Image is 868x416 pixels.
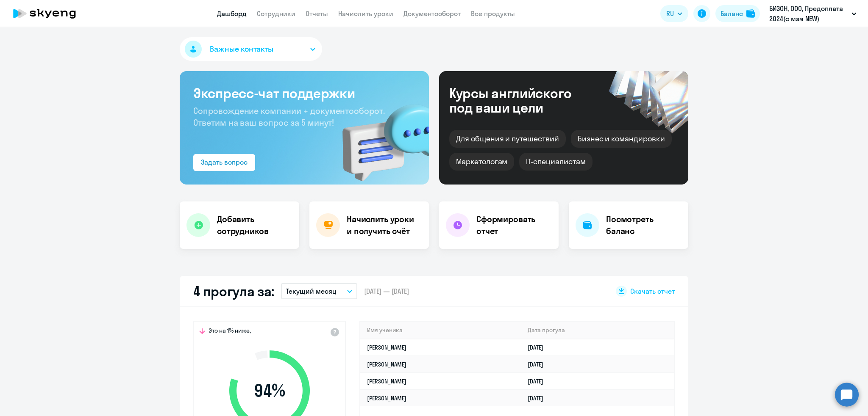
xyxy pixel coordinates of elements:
p: Текущий месяц [286,286,337,296]
div: Баланс [721,8,743,19]
span: Скачать отчет [630,287,675,296]
a: [DATE] [528,377,550,385]
a: [PERSON_NAME] [367,344,406,351]
h3: Экспресс-чат поддержки [193,85,415,102]
span: Важные контакты [210,44,273,55]
div: Для общения и путешествий [449,130,566,148]
p: БИЗОН, ООО, Предоплата 2024(с мая NEW) [769,3,848,24]
h4: Добавить сотрудников [217,213,292,237]
span: Это на 1% ниже, [209,327,251,337]
img: balance [746,9,755,18]
h4: Сформировать отчет [476,213,552,237]
a: [DATE] [528,361,550,368]
a: Дашборд [217,9,247,18]
a: [PERSON_NAME] [367,361,406,368]
button: Важные контакты [180,37,322,61]
a: Все продукты [471,9,515,18]
a: [PERSON_NAME] [367,394,406,402]
a: [DATE] [528,344,550,351]
h4: Начислить уроки и получить счёт [347,213,420,237]
img: bg-img [330,89,429,185]
th: Дата прогула [521,322,674,339]
button: Балансbalance [715,5,760,22]
a: Сотрудники [257,9,295,18]
a: Начислить уроки [338,9,393,18]
button: RU [660,5,688,22]
button: Задать вопрос [193,154,255,171]
div: Задать вопрос [201,157,248,167]
span: 94 % [221,380,318,401]
div: Маркетологам [449,153,514,171]
div: Курсы английского под ваши цели [449,86,594,115]
span: Сопровождение компании + документооборот. Ответим на ваш вопрос за 5 минут! [193,105,385,128]
a: Отчеты [306,9,328,18]
h2: 4 прогула за: [193,283,274,300]
div: IT-специалистам [519,153,592,171]
h4: Посмотреть баланс [606,213,682,237]
button: Текущий месяц [281,283,357,299]
a: [PERSON_NAME] [367,377,406,385]
button: БИЗОН, ООО, Предоплата 2024(с мая NEW) [765,3,861,24]
th: Имя ученика [360,322,521,339]
div: Бизнес и командировки [571,130,672,148]
span: RU [666,8,674,19]
span: [DATE] — [DATE] [364,287,409,296]
a: [DATE] [528,394,550,402]
a: Документооборот [403,9,461,18]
